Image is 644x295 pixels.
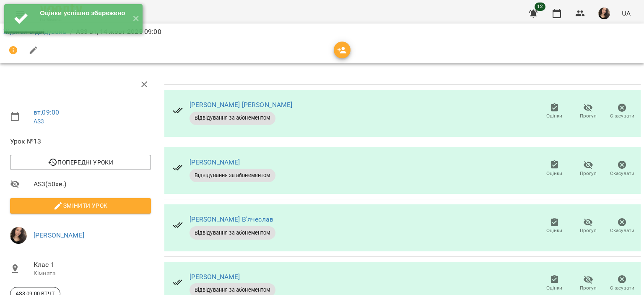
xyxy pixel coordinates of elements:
[571,214,605,238] button: Прогул
[580,285,597,292] span: Прогул
[546,285,562,292] span: Оцінки
[190,101,293,109] a: [PERSON_NAME] [PERSON_NAME]
[571,100,605,123] button: Прогул
[605,214,639,238] button: Скасувати
[538,100,571,123] button: Оцінки
[610,112,634,120] span: Скасувати
[190,286,275,294] span: Відвідування за абонементом
[618,5,634,21] button: UA
[571,157,605,180] button: Прогул
[34,269,151,278] p: Кімната
[538,214,571,238] button: Оцінки
[190,114,275,122] span: Відвідування за абонементом
[34,231,84,239] a: [PERSON_NAME]
[190,215,273,223] a: [PERSON_NAME] В'ячеслав
[34,108,59,116] a: вт , 09:00
[10,227,27,244] img: af1f68b2e62f557a8ede8df23d2b6d50.jpg
[190,229,275,237] span: Відвідування за абонементом
[17,201,144,211] span: Змінити урок
[535,3,545,11] span: 12
[10,198,151,213] button: Змінити урок
[538,157,571,180] button: Оцінки
[10,155,151,170] button: Попередні уроки
[546,170,562,177] span: Оцінки
[3,27,641,37] nav: breadcrumb
[190,172,275,179] span: Відвідування за абонементом
[610,227,634,234] span: Скасувати
[598,8,610,19] img: af1f68b2e62f557a8ede8df23d2b6d50.jpg
[10,136,151,146] span: Урок №13
[605,157,639,180] button: Скасувати
[190,158,240,166] a: [PERSON_NAME]
[605,100,639,123] button: Скасувати
[34,118,44,125] a: AS3
[580,112,597,120] span: Прогул
[622,9,631,18] span: UA
[34,260,151,270] span: Клас 1
[190,273,240,281] a: [PERSON_NAME]
[580,170,597,177] span: Прогул
[40,8,126,18] div: Оцінки успішно збережено
[580,227,597,234] span: Прогул
[17,157,144,167] span: Попередні уроки
[610,285,634,292] span: Скасувати
[34,179,151,189] span: AS3 ( 50 хв. )
[546,112,562,120] span: Оцінки
[546,227,562,234] span: Оцінки
[610,170,634,177] span: Скасувати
